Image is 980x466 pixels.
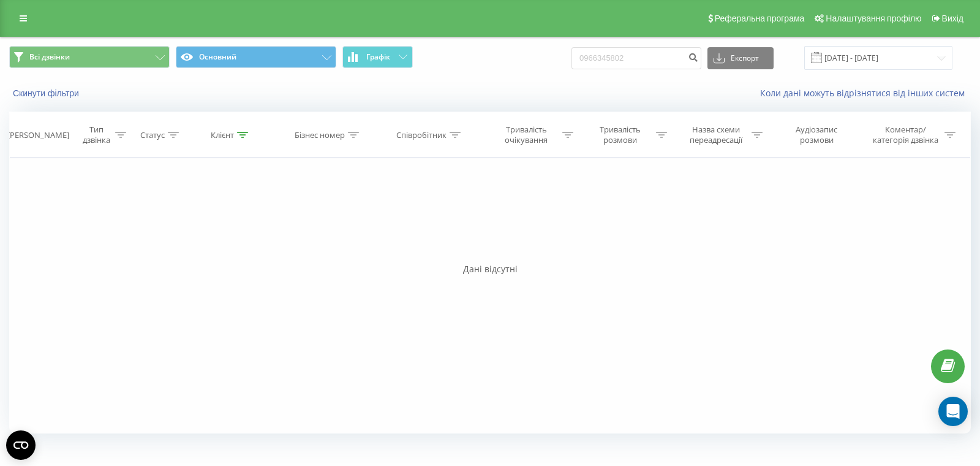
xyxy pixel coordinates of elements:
[870,124,941,145] div: Коментар/категорія дзвінка
[6,430,36,460] button: Open CMP widget
[715,13,805,23] span: Реферальна програма
[826,13,921,23] span: Налаштування профілю
[587,124,653,145] div: Тривалість розмови
[7,130,69,140] div: [PERSON_NAME]
[396,130,447,140] div: Співробітник
[366,53,390,61] span: Графік
[9,46,170,68] button: Всі дзвінки
[942,13,963,23] span: Вихід
[494,124,559,145] div: Тривалість очікування
[140,130,165,140] div: Статус
[176,46,336,68] button: Основний
[778,124,854,145] div: Аудіозапис розмови
[80,124,112,145] div: Тип дзвінка
[342,46,413,68] button: Графік
[295,130,345,140] div: Бізнес номер
[211,130,234,140] div: Клієнт
[29,52,70,62] span: Всі дзвінки
[683,124,748,145] div: Назва схеми переадресації
[938,397,968,426] div: Open Intercom Messenger
[9,88,85,99] button: Скинути фільтри
[571,47,701,69] input: Пошук за номером
[9,263,971,275] div: Дані відсутні
[707,47,774,69] button: Експорт
[760,87,971,99] a: Коли дані можуть відрізнятися вiд інших систем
